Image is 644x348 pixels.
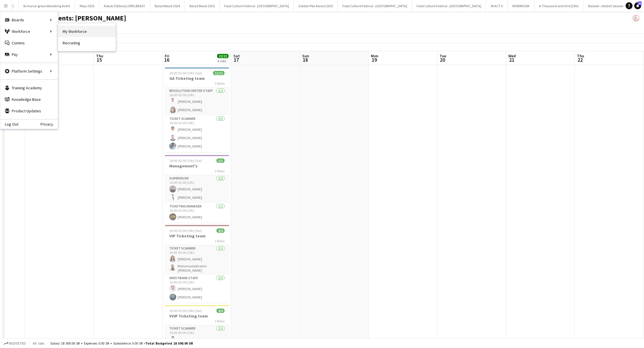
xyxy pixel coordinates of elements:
span: Sat [233,53,240,58]
span: Tue [440,53,446,58]
span: 3/3 [216,158,225,163]
span: 3 Roles [215,81,225,86]
a: Privacy [41,122,58,126]
button: Al manar groundbreaking event [19,0,75,12]
button: Balad Beast 2024 [150,0,185,12]
span: 2 Roles [215,169,225,173]
span: 18 [301,56,309,63]
span: Wed [508,53,516,58]
app-card-role: Supervisor2/216:00-02:00 (10h)[PERSON_NAME][PERSON_NAME] [165,175,229,203]
button: Balad Beast 2025 [185,0,220,12]
app-job-card: 16:00-02:00 (10h) (Sat)11/11GA Ticketing team3 RolesResolution Center Staff2/216:00-02:00 (10h)[P... [165,67,229,153]
a: Product Updates [0,105,58,117]
span: 62 [638,1,642,5]
button: Kokub 25(Alula) | MDLBEAST [99,0,150,12]
span: 11/11 [213,71,225,75]
span: 16 [164,56,169,63]
a: Recruiting [58,37,116,49]
app-card-role: Ticket Scanner2/216:00-02:00 (10h)[PERSON_NAME]Mohamedalkhatim [PERSON_NAME] [165,245,229,275]
span: All jobs [32,341,45,345]
button: Food Culture Festival - [GEOGRAPHIC_DATA] [220,0,294,12]
a: Comms [0,37,58,49]
div: Workforce [0,26,58,37]
span: Mon [371,53,378,58]
button: Budgeted [3,340,27,347]
app-card-role: Wristband Staff2/216:00-02:00 (10h)[PERSON_NAME][PERSON_NAME] [165,275,229,303]
a: Log Out [0,122,18,126]
button: Badael -Jeddah Season [584,0,628,12]
button: Golden Pen Award 2025 [294,0,338,12]
app-user-avatar: Ali Shamsan [632,15,639,22]
span: 16:00-02:00 (10h) (Sat) [169,228,202,233]
div: Pay [0,49,58,60]
span: 2 Roles [215,239,225,243]
h3: Management's [165,163,229,169]
span: 4/4 [216,309,225,313]
span: Budgeted [9,341,26,345]
span: 21 [507,56,516,63]
span: 15 [95,56,103,63]
app-card-role: Ticket Scanner3/316:00-02:00 (10h)[PERSON_NAME][PERSON_NAME][PERSON_NAME] [165,116,229,152]
h3: VVIP Ticketing team [165,313,229,319]
app-card-role: Resolution Center Staff2/216:00-02:00 (10h)[PERSON_NAME][PERSON_NAME] [165,88,229,116]
span: Sun [302,53,309,58]
button: IN ACT II [486,0,508,12]
div: Salary 18 500.00 SR + Expenses 0.00 SR + Subsistence 0.00 SR = [50,341,193,345]
span: 2 Roles [215,319,225,323]
a: Training Academy [0,82,58,94]
span: Fri [165,53,169,58]
a: Knowledge Base [0,94,58,105]
app-card-role: Ticketing Manager1/116:00-02:00 (10h)[PERSON_NAME] [165,203,229,223]
span: Thu [96,53,103,58]
button: Food Culture Festival - [GEOGRAPHIC_DATA] [338,0,412,12]
button: A Thousand and One |1001 [534,0,584,12]
button: KEINIMUSIK [508,0,534,12]
span: 16:00-02:00 (10h) (Sat) [169,309,202,313]
span: 20 [439,56,446,63]
app-job-card: 16:00-02:00 (10h) (Sat)3/3Management's2 RolesSupervisor2/216:00-02:00 (10h)[PERSON_NAME][PERSON_N... [165,155,229,223]
div: 4 Jobs [217,59,228,63]
a: My Workforce [58,26,116,37]
span: Thu [577,53,584,58]
button: Food Culture Festival - [GEOGRAPHIC_DATA] [412,0,486,12]
div: Platform Settings [0,65,58,77]
span: Total Budgeted 18 500.00 SR [145,341,193,345]
a: 62 [634,2,641,9]
div: Boards [0,14,58,26]
span: 16:00-02:00 (10h) (Sat) [169,71,202,75]
span: 19 [370,56,378,63]
h3: GA Ticketing team [165,76,229,81]
span: 16:00-02:00 (10h) (Sat) [169,158,202,163]
span: 4/4 [216,228,225,233]
span: 22 [576,56,584,63]
button: Moja 2025 [75,0,99,12]
app-job-card: 16:00-02:00 (10h) (Sat)4/4VIP Ticketing team2 RolesTicket Scanner2/216:00-02:00 (10h)[PERSON_NAME... [165,225,229,303]
h3: VIP Ticketing team [165,233,229,239]
span: 17 [233,56,240,63]
h1: Desertsound Presents: [PERSON_NAME] [5,14,126,22]
span: 22/22 [217,54,229,58]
